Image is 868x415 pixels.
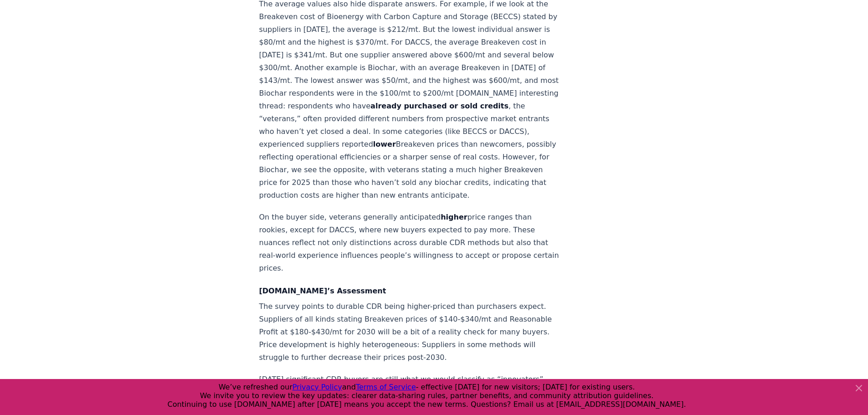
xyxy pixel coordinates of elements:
[373,140,396,149] strong: lower
[259,211,561,275] p: On the buyer side, veterans generally anticipated price ranges than rookies, except for DACCS, wh...
[441,213,467,221] strong: higher
[259,287,386,295] strong: [DOMAIN_NAME]’s Assessment
[370,102,508,110] strong: already purchased or sold credits
[259,300,561,364] p: The survey points to durable CDR being higher-priced than purchasers expect. Suppliers of all kin...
